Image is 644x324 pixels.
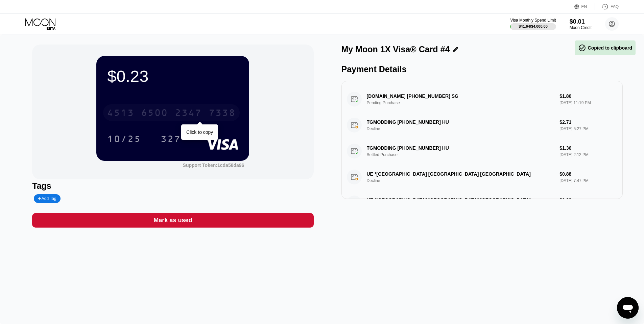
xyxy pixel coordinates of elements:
[341,45,450,54] div: My Moon 1X Visa® Card #4
[175,108,202,119] div: 2347
[103,104,240,121] div: 4513650023477338
[186,129,213,135] div: Click to copy
[570,18,592,25] div: $0.01
[578,44,632,52] div: Copied to clipboard
[107,135,141,145] div: 10/25
[32,213,313,228] div: Mark as used
[341,64,623,74] div: Payment Details
[581,4,587,9] div: EN
[574,3,595,10] div: EN
[107,108,134,119] div: 4513
[510,18,556,30] div: Visa Monthly Spend Limit$41.64/$4,000.00
[102,130,146,147] div: 10/25
[611,4,619,9] div: FAQ
[570,25,592,30] div: Moon Credit
[183,163,244,168] div: Support Token:1cda58da96
[161,135,181,145] div: 327
[34,194,60,203] div: Add Tag
[578,44,586,52] span: 
[156,130,186,147] div: 327
[595,3,619,10] div: FAQ
[32,181,313,191] div: Tags
[209,108,236,119] div: 7338
[617,297,639,319] iframe: Button to launch messaging window, conversation in progress
[570,18,592,30] div: $0.01Moon Credit
[519,24,548,28] div: $41.64 / $4,000.00
[38,196,56,201] div: Add Tag
[107,67,238,86] div: $0.23
[510,18,556,23] div: Visa Monthly Spend Limit
[141,108,168,119] div: 6500
[183,163,244,168] div: Support Token: 1cda58da96
[153,216,192,224] div: Mark as used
